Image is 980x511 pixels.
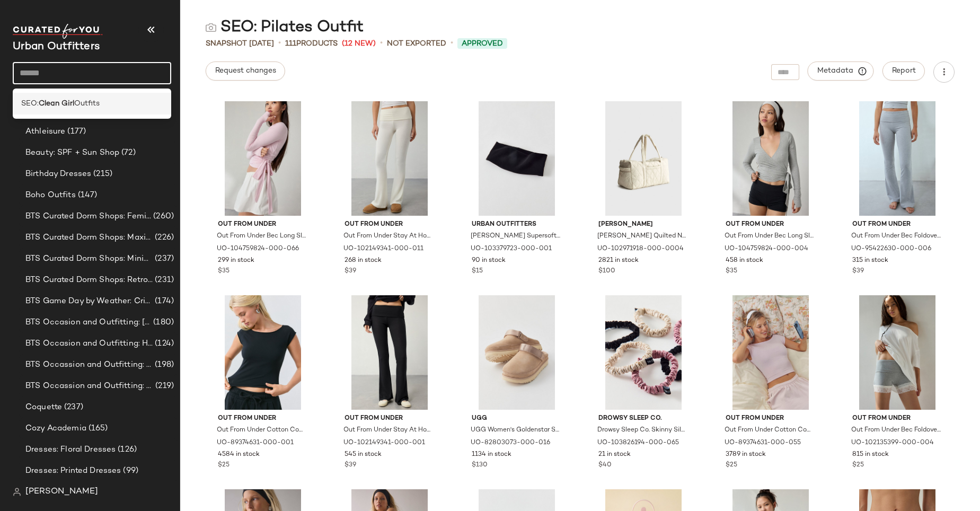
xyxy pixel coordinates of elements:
[39,98,74,109] b: Clean Girl
[25,168,91,180] span: Birthday Dresses
[726,461,737,470] span: $25
[471,232,561,241] span: [PERSON_NAME] Supersoft Knit Headband in Black, Women's at Urban Outfitters
[206,61,285,81] button: Request changes
[21,98,39,109] span: SEO:
[206,17,364,38] div: SEO: Pilates Outfit
[25,465,121,477] span: Dresses: Printed Dresses
[25,147,119,159] span: Beauty: SPF + Sun Shop
[345,461,356,470] span: $39
[472,256,506,266] span: 90 in stock
[598,256,639,266] span: 2821 in stock
[153,359,174,371] span: (198)
[725,438,801,448] span: UO-89374631-000-055
[218,256,254,266] span: 299 in stock
[153,253,174,265] span: (237)
[218,450,260,460] span: 4584 in stock
[116,444,137,456] span: (126)
[25,359,153,371] span: BTS Occassion and Outfitting: Campus Lounge
[218,414,308,424] span: Out From Under
[336,295,443,410] img: 102149341_001_b
[65,126,86,138] span: (177)
[597,244,684,254] span: UO-102971918-000-0004
[153,380,174,392] span: (219)
[598,220,688,230] span: [PERSON_NAME]
[597,232,687,241] span: [PERSON_NAME] Quilted Nylon Large Duffel Bag in Pumice Stone, Women's at Urban Outfitters
[471,426,561,435] span: UGG Women's Goldenstar Suede Clog in Driftwood, Women's at Urban Outfitters
[217,438,294,448] span: UO-89374631-000-001
[472,220,562,230] span: Urban Outfitters
[590,295,697,410] img: 103826194_065_b
[25,274,153,286] span: BTS Curated Dorm Shops: Retro+ Boho
[25,338,153,350] span: BTS Occasion and Outfitting: Homecoming Dresses
[725,426,815,435] span: Out From Under Cotton Compression Boatneck Cropped Tee Top in Light Lilac, Women's at Urban Outfi...
[590,101,697,216] img: 102971918_0004_m
[278,37,281,50] span: •
[25,422,86,435] span: Cozy Academia
[471,244,552,254] span: UO-103379723-000-001
[598,461,612,470] span: $40
[726,220,816,230] span: Out From Under
[217,244,299,254] span: UO-104759824-000-066
[852,414,942,424] span: Out From Under
[13,488,21,496] img: svg%3e
[852,450,889,460] span: 815 in stock
[74,98,100,109] span: Outfits
[153,295,174,307] span: (174)
[25,380,153,392] span: BTS Occassion and Outfitting: First Day Fits
[808,61,874,81] button: Metadata
[345,256,382,266] span: 268 in stock
[62,401,83,413] span: (237)
[343,438,425,448] span: UO-102149341-000-001
[343,426,434,435] span: Out From Under Stay At Home Foldover Flare Legging Pant in Black, Women's at Urban Outfitters
[151,210,174,223] span: (260)
[25,486,98,498] span: [PERSON_NAME]
[343,232,434,241] span: Out From Under Stay At Home Foldover Flare Legging Pant in Ivory, Women's at Urban Outfitters
[598,450,631,460] span: 21 in stock
[91,168,112,180] span: (215)
[25,401,62,413] span: Coquette
[25,189,76,201] span: Boho Outfits
[851,438,934,448] span: UO-102135399-000-004
[463,101,570,216] img: 103379723_001_b
[25,444,116,456] span: Dresses: Floral Dresses
[121,465,138,477] span: (99)
[342,38,376,49] span: (12 New)
[725,232,815,241] span: Out From Under Bec Long Sleeve Ballet Wrap Top in Grey, Women's at Urban Outfitters
[285,38,338,49] div: Products
[218,267,229,276] span: $35
[76,189,98,201] span: (147)
[852,267,864,276] span: $39
[345,220,435,230] span: Out From Under
[472,267,483,276] span: $15
[206,38,274,49] span: Snapshot [DATE]
[153,232,174,244] span: (226)
[597,438,679,448] span: UO-103826194-000-065
[345,267,356,276] span: $39
[851,426,941,435] span: Out From Under Bec Foldover Lace Trim Short in Grey, Women's at Urban Outfitters
[25,232,153,244] span: BTS Curated Dorm Shops: Maximalist
[25,295,153,307] span: BTS Game Day by Weather: Crisp & Cozy
[471,438,550,448] span: UO-82803073-000-016
[209,101,316,216] img: 104759824_066_b
[206,22,216,33] img: svg%3e
[851,232,941,241] span: Out From Under Bec Foldover Flare Pant in Light Grey, Women's at Urban Outfitters
[462,38,503,49] span: Approved
[598,414,688,424] span: Drowsy Sleep Co.
[25,253,153,265] span: BTS Curated Dorm Shops: Minimalist
[345,450,382,460] span: 545 in stock
[218,461,229,470] span: $25
[217,426,307,435] span: Out From Under Cotton Compression Boatneck Cropped Tee Top in Black, Women's at Urban Outfitters
[726,414,816,424] span: Out From Under
[852,220,942,230] span: Out From Under
[25,316,151,329] span: BTS Occasion and Outfitting: [PERSON_NAME] to Party
[852,461,864,470] span: $25
[597,426,687,435] span: Drowsy Sleep Co. Skinny Silk Scrunchie Set in Damask Rose, Women's at Urban Outfitters
[891,67,916,75] span: Report
[336,101,443,216] img: 102149341_011_b
[343,244,423,254] span: UO-102149341-000-011
[13,41,100,52] span: Current Company Name
[844,295,951,410] img: 102135399_004_b
[851,244,931,254] span: UO-95422630-000-006
[844,101,951,216] img: 95422630_006_b
[25,126,65,138] span: Athleisure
